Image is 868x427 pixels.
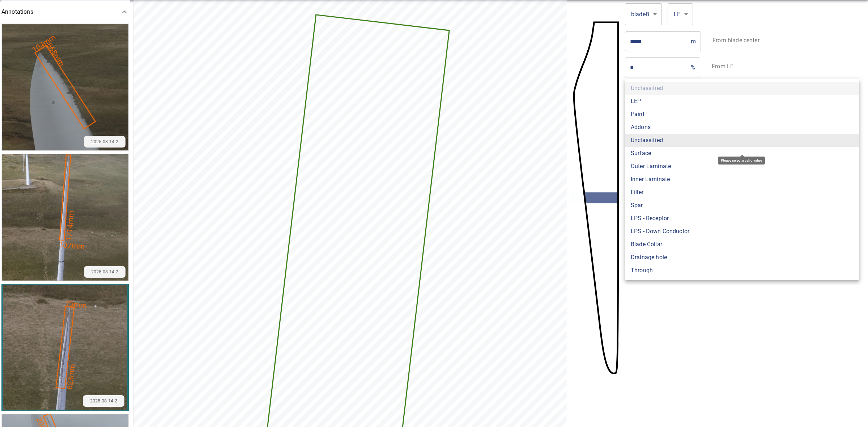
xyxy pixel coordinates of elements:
[625,134,859,147] li: Unclassified
[625,238,859,251] li: Blade Collar
[625,225,859,238] li: LPS - Down Conductor
[625,251,859,264] li: Drainage hole
[625,121,859,134] li: Addons
[625,108,859,121] li: Paint
[625,212,859,225] li: LPS - Receptor
[625,95,859,108] li: LEP
[625,173,859,186] li: Inner Laminate
[625,147,859,160] li: Surface
[625,160,859,173] li: Outer Laminate
[625,199,859,212] li: Spar
[625,186,859,199] li: Filler
[625,264,859,277] li: Through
